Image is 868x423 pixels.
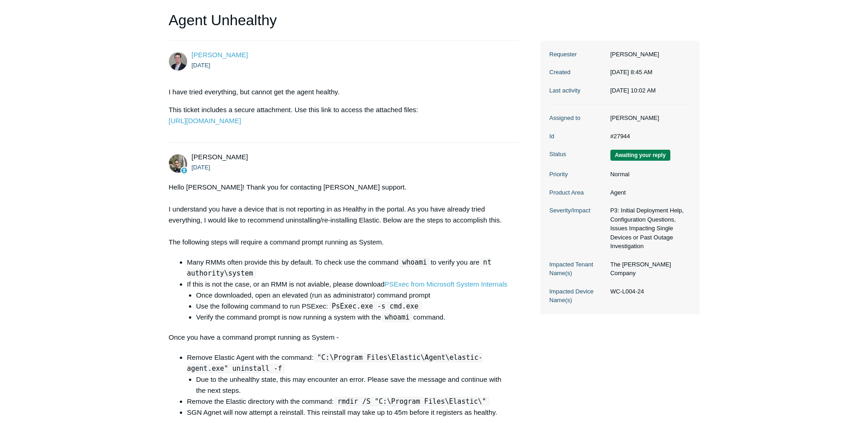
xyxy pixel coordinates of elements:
[606,287,690,296] dd: WC-L004-24
[169,9,519,41] h1: Agent Unhealthy
[550,170,606,179] dt: Priority
[610,150,670,161] span: We are waiting for you to respond
[192,51,248,59] span: Thomas Webb
[606,170,690,179] dd: Normal
[550,86,606,95] dt: Last activity
[550,287,606,305] dt: Impacted Device Name(s)
[606,188,690,197] dd: Agent
[169,87,510,98] p: I have tried everything, but cannot get the agent healthy.
[192,164,210,171] time: 09/05/2025, 09:15
[187,257,510,279] li: Many RMMs often provide this by default. To check use the command to verify you are
[550,50,606,59] dt: Requester
[187,407,510,418] li: SGN Agnet will now attempt a reinstall. This reinstall may take up to 45m before it registers as ...
[169,104,510,126] p: This ticket includes a secure attachment. Use this link to access the attached files:
[196,290,510,301] li: Once downloaded, open an elevated (run as administrator) command prompt
[606,50,690,59] dd: [PERSON_NAME]
[610,69,652,76] time: 09/05/2025, 08:45
[550,114,606,123] dt: Assigned to
[384,280,507,288] a: PSExec from Microsoft System Internals
[192,153,248,161] span: Michael Tjader
[192,62,210,69] time: 09/05/2025, 08:45
[606,114,690,123] dd: [PERSON_NAME]
[196,374,510,396] li: Due to the unhealthy state, this may encounter an error. Please save the message and continue wit...
[606,260,690,278] dd: The [PERSON_NAME] Company
[187,258,491,278] code: nt authority\system
[550,206,606,215] dt: Severity/Impact
[187,352,510,396] li: Remove Elastic Agent with the command:
[187,353,483,373] code: "C:\Program Files\Elastic\Agent\elastic-agent.exe" uninstall -f
[329,302,421,311] code: PsExec.exe -s cmd.exe
[610,87,656,94] time: 09/07/2025, 10:02
[550,188,606,197] dt: Product Area
[382,313,412,322] code: whoami
[187,396,510,407] li: Remove the Elastic directory with the command:
[606,132,690,141] dd: #27944
[550,150,606,159] dt: Status
[606,206,690,251] dd: P3: Initial Deployment Help, Configuration Questions, Issues Impacting Single Devices or Past Out...
[550,68,606,77] dt: Created
[334,397,489,406] code: rmdir /S "C:\Program Files\Elastic\"
[169,117,241,125] a: [URL][DOMAIN_NAME]
[196,312,510,323] li: Verify the command prompt is now running a system with the command.
[187,279,510,323] li: If this is not the case, or an RMM is not aviable, please download
[550,132,606,141] dt: Id
[550,260,606,278] dt: Impacted Tenant Name(s)
[192,51,248,59] a: [PERSON_NAME]
[196,301,510,312] li: Use the following command to run PSExec:
[399,258,430,267] code: whoami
